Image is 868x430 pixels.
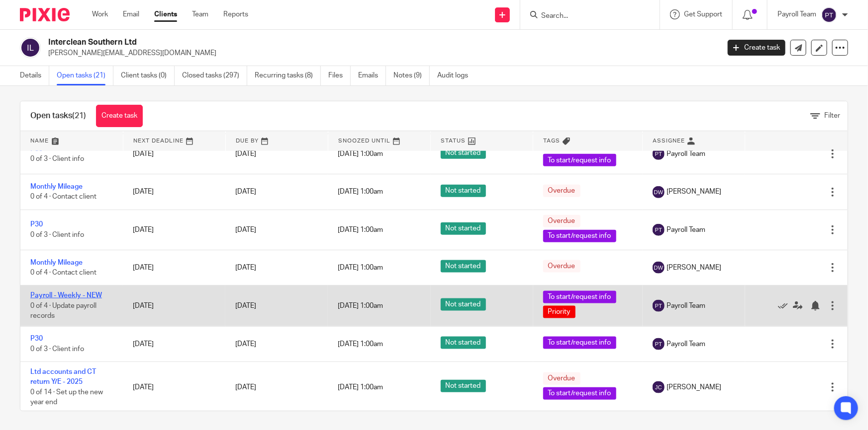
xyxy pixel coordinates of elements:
[543,387,616,400] span: To start/request info
[778,301,793,311] a: Mark as done
[57,66,113,85] a: Open tasks (21)
[543,372,580,385] span: Overdue
[30,335,43,342] a: P30
[30,389,103,406] span: 0 of 14 · Set up the new year end
[121,66,175,85] a: Client tasks (0)
[441,185,486,197] span: Not started
[437,66,476,85] a: Audit logs
[192,9,208,19] a: Team
[235,384,256,391] span: [DATE]
[30,302,96,320] span: 0 of 4 · Update payroll records
[30,368,96,385] a: Ltd accounts and CT return Y/E - 2025
[235,189,256,196] span: [DATE]
[667,225,706,235] span: Payroll Team
[30,145,43,152] a: P30
[824,112,840,119] span: Filter
[20,37,41,58] img: svg%3E
[338,150,383,157] span: [DATE] 1:00am
[543,185,580,197] span: Overdue
[338,264,383,271] span: [DATE] 1:00am
[653,186,665,198] img: svg%3E
[235,302,256,309] span: [DATE]
[30,231,84,238] span: 0 of 3 · Client info
[540,12,630,21] input: Search
[667,263,722,273] span: [PERSON_NAME]
[338,384,383,391] span: [DATE] 1:00am
[30,259,83,266] a: Monthly Mileage
[667,382,722,392] span: [PERSON_NAME]
[684,11,722,18] span: Get Support
[441,260,486,273] span: Not started
[235,341,256,348] span: [DATE]
[441,298,486,311] span: Not started
[543,154,616,166] span: To start/request info
[235,264,256,271] span: [DATE]
[338,138,390,143] span: Snoozed Until
[728,40,785,56] a: Create task
[223,9,248,19] a: Reports
[338,189,383,196] span: [DATE] 1:00am
[338,341,383,348] span: [DATE] 1:00am
[543,337,616,349] span: To start/request info
[30,269,96,276] span: 0 of 4 · Contact client
[235,150,256,157] span: [DATE]
[393,66,430,85] a: Notes (9)
[30,111,86,121] h1: Open tasks
[123,210,225,250] td: [DATE]
[182,66,247,85] a: Closed tasks (297)
[96,105,143,127] a: Create task
[123,250,225,285] td: [DATE]
[653,381,665,393] img: svg%3E
[92,9,108,19] a: Work
[30,156,84,163] span: 0 of 3 · Client info
[30,194,96,201] span: 0 of 4 · Contact client
[123,174,225,210] td: [DATE]
[543,230,616,242] span: To start/request info
[653,300,665,312] img: svg%3E
[328,66,351,85] a: Files
[543,138,560,143] span: Tags
[255,66,321,85] a: Recurring tasks (8)
[30,183,83,190] a: Monthly Mileage
[653,224,665,236] img: svg%3E
[358,66,386,85] a: Emails
[441,337,486,349] span: Not started
[235,226,256,233] span: [DATE]
[441,146,486,159] span: Not started
[154,9,177,19] a: Clients
[821,7,837,23] img: svg%3E
[653,148,665,160] img: svg%3E
[123,326,225,361] td: [DATE]
[20,8,70,21] img: Pixie
[667,187,722,197] span: [PERSON_NAME]
[667,339,706,349] span: Payroll Team
[667,149,706,159] span: Payroll Team
[338,302,383,309] span: [DATE] 1:00am
[441,138,466,143] span: Status
[48,48,713,58] p: [PERSON_NAME][EMAIL_ADDRESS][DOMAIN_NAME]
[123,9,139,19] a: Email
[30,292,102,299] a: Payroll - Weekly - NEW
[30,346,84,353] span: 0 of 3 · Client info
[653,262,665,274] img: svg%3E
[123,286,225,326] td: [DATE]
[30,221,43,228] a: P30
[123,134,225,174] td: [DATE]
[667,301,706,311] span: Payroll Team
[72,112,86,120] span: (21)
[543,215,580,227] span: Overdue
[543,260,580,273] span: Overdue
[543,306,576,318] span: Priority
[338,226,383,233] span: [DATE] 1:00am
[543,291,616,303] span: To start/request info
[441,222,486,235] span: Not started
[48,37,580,48] h2: Interclean Southern Ltd
[123,362,225,413] td: [DATE]
[20,66,49,85] a: Details
[441,380,486,392] span: Not started
[777,9,816,19] p: Payroll Team
[653,338,665,350] img: svg%3E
